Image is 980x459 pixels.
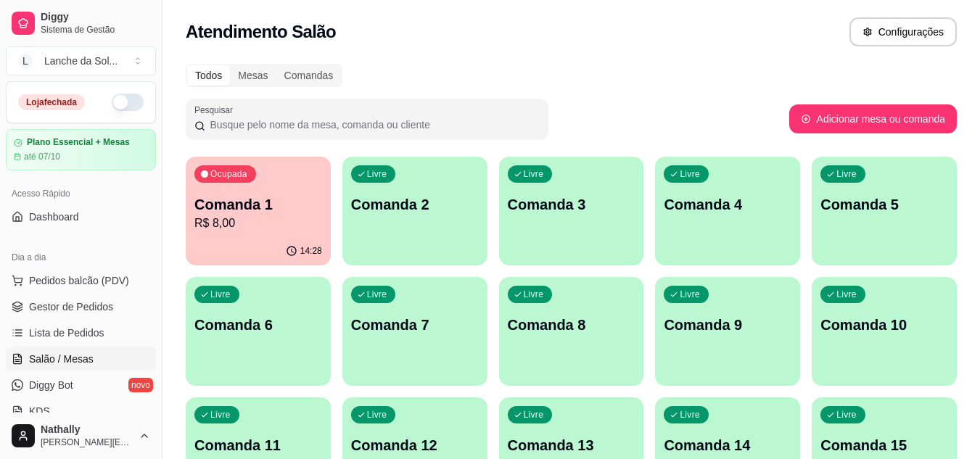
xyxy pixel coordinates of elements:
[342,157,487,265] button: LivreComanda 2
[300,245,322,257] p: 14:28
[524,168,544,180] p: Livre
[524,409,544,421] p: Livre
[210,289,231,300] p: Livre
[820,435,948,455] p: Comanda 15
[499,277,644,386] button: LivreComanda 8
[820,315,948,335] p: Comanda 10
[205,117,540,132] input: Pesquisar
[29,326,104,340] span: Lista de Pedidos
[524,289,544,300] p: Livre
[6,182,156,205] div: Acesso Rápido
[655,157,800,265] button: LivreComanda 4
[29,404,50,418] span: KDS
[367,168,387,180] p: Livre
[351,435,479,455] p: Comanda 12
[367,289,387,300] p: Livre
[351,194,479,215] p: Comanda 2
[276,65,342,86] div: Comandas
[680,289,700,300] p: Livre
[187,65,230,86] div: Todos
[836,289,857,300] p: Livre
[812,157,957,265] button: LivreComanda 5
[6,269,156,292] button: Pedidos balcão (PDV)
[210,409,231,421] p: Livre
[664,194,791,215] p: Comanda 4
[367,409,387,421] p: Livre
[194,435,322,455] p: Comanda 11
[812,277,957,386] button: LivreComanda 10
[210,168,247,180] p: Ocupada
[508,194,635,215] p: Comanda 3
[836,409,857,421] p: Livre
[664,315,791,335] p: Comanda 9
[6,400,156,423] a: KDS
[29,352,94,366] span: Salão / Mesas
[41,24,150,36] span: Sistema de Gestão
[6,373,156,397] a: Diggy Botnovo
[18,94,85,110] div: Loja fechada
[6,246,156,269] div: Dia a dia
[508,315,635,335] p: Comanda 8
[112,94,144,111] button: Alterar Status
[230,65,276,86] div: Mesas
[820,194,948,215] p: Comanda 5
[41,11,150,24] span: Diggy
[789,104,957,133] button: Adicionar mesa ou comanda
[18,54,33,68] span: L
[186,157,331,265] button: OcupadaComanda 1R$ 8,0014:28
[664,435,791,455] p: Comanda 14
[6,6,156,41] a: DiggySistema de Gestão
[849,17,957,46] button: Configurações
[194,315,322,335] p: Comanda 6
[29,273,129,288] span: Pedidos balcão (PDV)
[342,277,487,386] button: LivreComanda 7
[29,299,113,314] span: Gestor de Pedidos
[194,194,322,215] p: Comanda 1
[351,315,479,335] p: Comanda 7
[508,435,635,455] p: Comanda 13
[6,347,156,371] a: Salão / Mesas
[186,277,331,386] button: LivreComanda 6
[27,137,130,148] article: Plano Essencial + Mesas
[6,295,156,318] a: Gestor de Pedidos
[41,423,133,437] span: Nathally
[29,378,73,392] span: Diggy Bot
[836,168,857,180] p: Livre
[6,321,156,344] a: Lista de Pedidos
[6,46,156,75] button: Select a team
[186,20,336,44] h2: Atendimento Salão
[194,215,322,232] p: R$ 8,00
[44,54,118,68] div: Lanche da Sol ...
[655,277,800,386] button: LivreComanda 9
[29,210,79,224] span: Dashboard
[680,168,700,180] p: Livre
[6,418,156,453] button: Nathally[PERSON_NAME][EMAIL_ADDRESS][DOMAIN_NAME]
[194,104,238,116] label: Pesquisar
[499,157,644,265] button: LivreComanda 3
[6,205,156,228] a: Dashboard
[24,151,60,162] article: até 07/10
[6,129,156,170] a: Plano Essencial + Mesasaté 07/10
[680,409,700,421] p: Livre
[41,437,133,448] span: [PERSON_NAME][EMAIL_ADDRESS][DOMAIN_NAME]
